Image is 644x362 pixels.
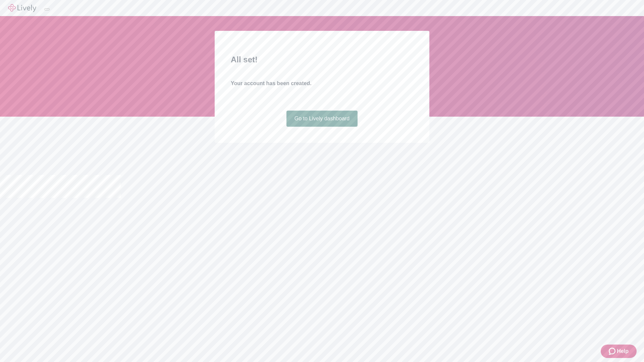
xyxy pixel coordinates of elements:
[617,347,629,355] span: Help
[231,79,413,87] h4: Your account has been created.
[231,54,413,66] h2: All set!
[286,111,358,127] a: Go to Lively dashboard
[8,4,36,12] img: Lively
[609,347,617,355] svg: Zendesk support icon
[601,345,637,358] button: Zendesk support iconHelp
[44,8,50,10] button: Log out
